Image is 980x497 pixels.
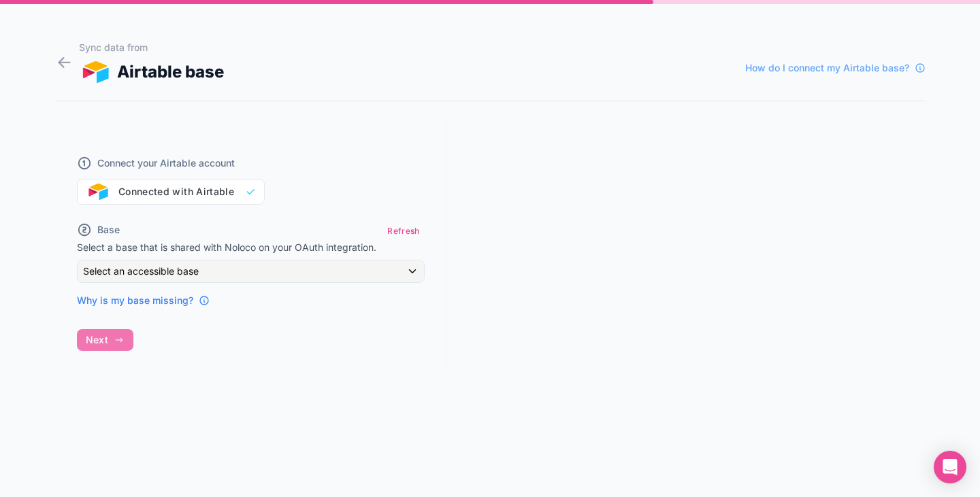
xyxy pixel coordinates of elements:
h1: Sync data from [79,41,225,54]
button: Select an accessible base [77,260,425,283]
img: AIRTABLE [79,61,112,83]
a: How do I connect my Airtable base? [745,61,926,75]
span: Why is my base missing? [77,294,193,307]
a: Why is my base missing? [77,294,210,307]
span: Select an accessible base [83,265,199,277]
div: Open Intercom Messenger [934,451,966,483]
div: Airtable base [79,60,225,84]
p: Select a base that is shared with Noloco on your OAuth integration. [77,241,425,254]
span: Connect your Airtable account [97,156,235,170]
span: Base [97,223,120,237]
span: How do I connect my Airtable base? [745,61,909,75]
button: Refresh [382,221,424,241]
